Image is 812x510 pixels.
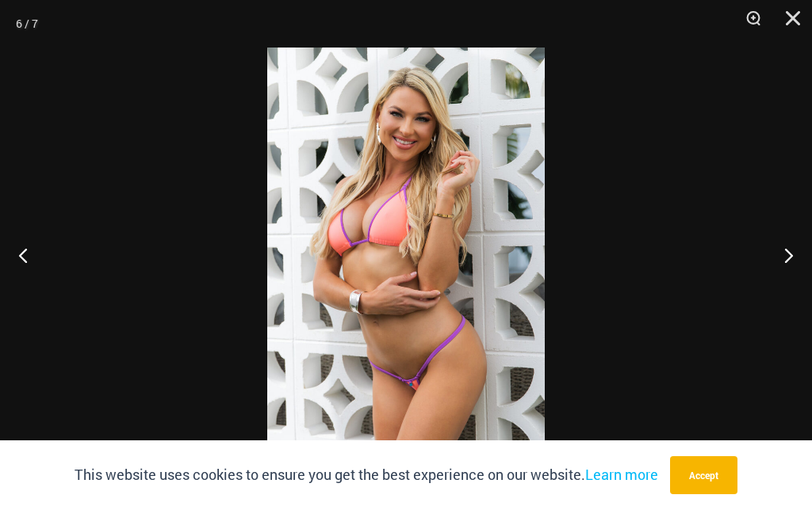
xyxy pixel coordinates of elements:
[16,12,38,36] div: 6 / 7
[75,463,658,487] p: This website uses cookies to ensure you get the best experience on our website.
[267,48,545,462] img: Wild Card Neon Bliss 312 Top 457 Micro 01
[753,215,812,295] button: Next
[670,456,737,494] button: Accept
[585,465,658,484] a: Learn more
